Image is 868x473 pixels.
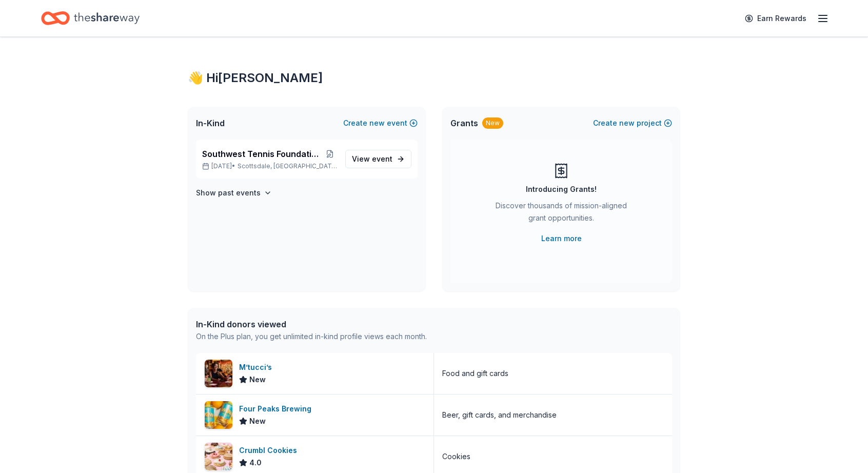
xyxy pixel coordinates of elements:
[239,444,301,457] div: Crumbl Cookies
[372,154,392,163] span: event
[196,318,427,330] div: In-Kind donors viewed
[442,409,557,421] div: Beer, gift cards, and merchandise
[239,361,276,373] div: M’tucci’s
[196,187,261,199] h4: Show past events
[196,117,225,129] span: In-Kind
[205,360,232,387] img: Image for M’tucci’s
[491,200,631,228] div: Discover thousands of mission-aligned grant opportunities.
[205,401,232,429] img: Image for Four Peaks Brewing
[482,117,503,129] div: New
[239,403,315,415] div: Four Peaks Brewing
[343,117,418,129] button: Createnewevent
[739,9,813,28] a: Earn Rewards
[541,232,582,245] a: Learn more
[249,457,262,469] span: 4.0
[196,187,272,199] button: Show past events
[442,450,470,463] div: Cookies
[249,373,266,386] span: New
[205,443,232,470] img: Image for Crumbl Cookies
[345,150,411,168] a: View event
[238,162,337,170] span: Scottsdale, [GEOGRAPHIC_DATA]
[249,415,266,427] span: New
[202,162,337,170] p: [DATE] •
[41,6,140,30] a: Home
[442,367,508,380] div: Food and gift cards
[450,117,478,129] span: Grants
[593,117,672,129] button: Createnewproject
[619,117,635,129] span: new
[526,183,597,195] div: Introducing Grants!
[188,70,680,86] div: 👋 Hi [PERSON_NAME]
[202,148,323,160] span: Southwest Tennis Foundation Silent Auction
[352,153,392,165] span: View
[196,330,427,343] div: On the Plus plan, you get unlimited in-kind profile views each month.
[369,117,385,129] span: new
